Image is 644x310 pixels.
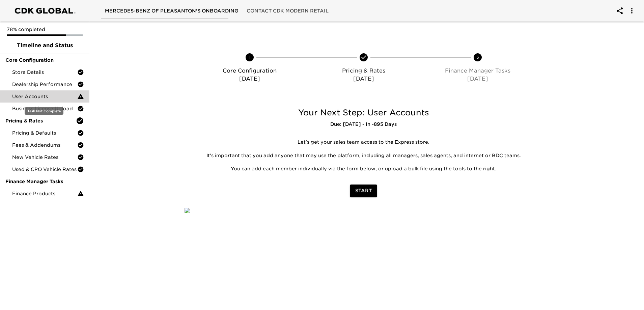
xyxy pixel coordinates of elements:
[185,107,542,118] h5: Your Next Step: User Accounts
[195,75,304,83] p: [DATE]
[185,121,542,128] h6: Due: [DATE] - In -895 Days
[190,166,537,172] p: You can add each member individually via the form below, or upload a bulk file using the tools to...
[12,93,77,100] span: User Accounts
[12,154,77,161] span: New Vehicle Rates
[612,3,628,19] button: account of current user
[190,139,537,146] p: Let's get your sales team access to the Express store.
[5,57,84,63] span: Core Configuration
[423,67,532,75] p: Finance Manager Tasks
[12,166,77,173] span: Used & CPO Vehicle Rates
[309,75,418,83] p: [DATE]
[476,55,479,60] text: 3
[190,152,537,159] p: It's important that you add anyone that may use the platform, including all managers, sales agent...
[7,26,83,33] p: 78% completed
[355,187,372,195] span: Start
[195,67,304,75] p: Core Configuration
[12,81,77,88] span: Dealership Performance
[5,41,84,50] span: Timeline and Status
[12,142,77,148] span: Fees & Addendums
[12,190,77,197] span: Finance Products
[5,178,84,185] span: Finance Manager Tasks
[5,117,76,124] span: Pricing & Rates
[12,130,77,136] span: Pricing & Defaults
[423,75,532,83] p: [DATE]
[309,67,418,75] p: Pricing & Rates
[350,185,377,197] button: Start
[12,69,77,76] span: Store Details
[185,208,190,213] img: qkibX1zbU72zw90W6Gan%2FTemplates%2FRjS7uaFIXtg43HUzxvoG%2F3e51d9d6-1114-4229-a5bf-f5ca567b6beb.jpg
[247,7,329,15] span: Contact CDK Modern Retail
[624,3,640,19] button: account of current user
[249,55,251,60] text: 1
[12,105,77,112] span: Business License Upload
[105,7,239,15] span: Mercedes-Benz of Pleasanton's Onboarding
